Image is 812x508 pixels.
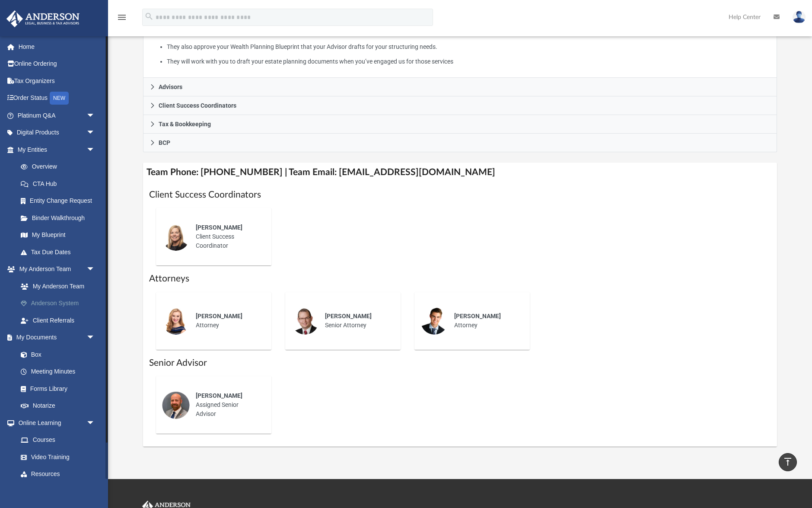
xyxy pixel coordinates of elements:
[143,78,777,96] a: Advisors
[86,414,104,432] span: arrow_drop_down
[117,12,127,22] i: menu
[162,307,190,335] img: thumbnail
[6,261,108,278] a: My Anderson Teamarrow_drop_down
[12,175,108,192] a: CTA Hub
[448,306,524,336] div: Attorney
[12,346,99,363] a: Box
[50,92,69,105] div: NEW
[12,363,104,380] a: Meeting Minutes
[86,329,104,347] span: arrow_drop_down
[12,209,108,227] a: Binder Walkthrough
[162,223,190,251] img: thumbnail
[162,391,190,419] img: thumbnail
[12,448,99,466] a: Video Training
[12,158,108,176] a: Overview
[6,124,108,141] a: Digital Productsarrow_drop_down
[6,72,108,89] a: Tax Organizers
[196,224,242,231] span: [PERSON_NAME]
[143,134,777,152] a: BCP
[117,16,127,22] a: menu
[159,102,236,109] span: Client Success Coordinators
[86,141,104,159] span: arrow_drop_down
[143,96,777,115] a: Client Success Coordinators
[12,397,104,415] a: Notarize
[12,380,99,397] a: Forms Library
[6,329,104,346] a: My Documentsarrow_drop_down
[190,385,265,425] div: Assigned Senior Advisor
[779,453,797,471] a: vertical_align_top
[167,56,771,67] li: They will work with you to draft your estate planning documents when you’ve engaged us for those ...
[783,457,793,467] i: vertical_align_top
[167,42,771,52] li: They also approve your Wealth Planning Blueprint that your Advisor drafts for your structuring ne...
[144,12,154,21] i: search
[159,121,211,127] span: Tax & Bookkeeping
[4,10,82,27] img: Anderson Advisors Platinum Portal
[159,140,170,146] span: BCP
[6,141,108,158] a: My Entitiesarrow_drop_down
[149,272,771,285] h1: Attorneys
[6,414,104,431] a: Online Learningarrow_drop_down
[149,357,771,369] h1: Senior Advisor
[86,261,104,278] span: arrow_drop_down
[190,217,265,256] div: Client Success Coordinator
[12,227,104,244] a: My Blueprint
[12,312,108,329] a: Client Referrals
[12,278,104,295] a: My Anderson Team
[12,192,108,210] a: Entity Change Request
[12,243,108,261] a: Tax Due Dates
[143,115,777,134] a: Tax & Bookkeeping
[12,466,104,483] a: Resources
[143,163,777,182] h4: Team Phone: [PHONE_NUMBER] | Team Email: [EMAIL_ADDRESS][DOMAIN_NAME]
[420,307,448,335] img: thumbnail
[86,107,104,125] span: arrow_drop_down
[454,313,501,319] span: [PERSON_NAME]
[6,89,108,107] a: Order StatusNEW
[6,55,108,73] a: Online Ordering
[196,392,242,399] span: [PERSON_NAME]
[6,107,108,124] a: Platinum Q&Aarrow_drop_down
[196,313,242,319] span: [PERSON_NAME]
[159,84,182,90] span: Advisors
[12,431,104,449] a: Courses
[793,11,806,23] img: User Pic
[149,189,771,201] h1: Client Success Coordinators
[6,38,108,55] a: Home
[319,306,395,336] div: Senior Attorney
[86,124,104,142] span: arrow_drop_down
[325,313,372,319] span: [PERSON_NAME]
[190,306,265,336] div: Attorney
[12,295,108,312] a: Anderson System
[291,307,319,335] img: thumbnail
